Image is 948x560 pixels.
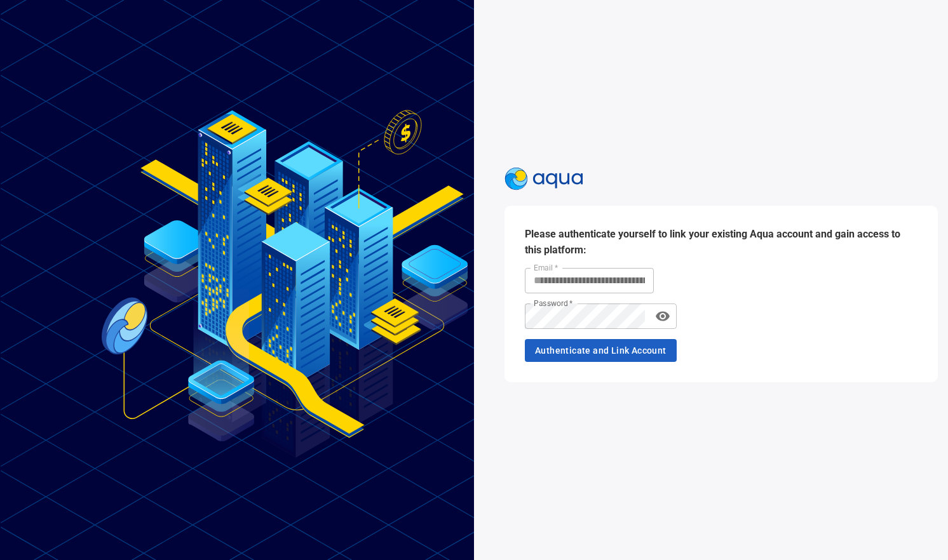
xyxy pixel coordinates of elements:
label: Email [534,262,558,273]
button: Authenticate and Link Account [525,339,677,363]
label: Password [534,298,572,309]
span: Please authenticate yourself to link your existing Aqua account and gain access to this platform: [525,226,918,258]
img: AquaPlatformHeaderLogo.svg [504,168,583,190]
span: Authenticate and Link Account [535,343,667,359]
button: toggle password visibility [650,303,675,329]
